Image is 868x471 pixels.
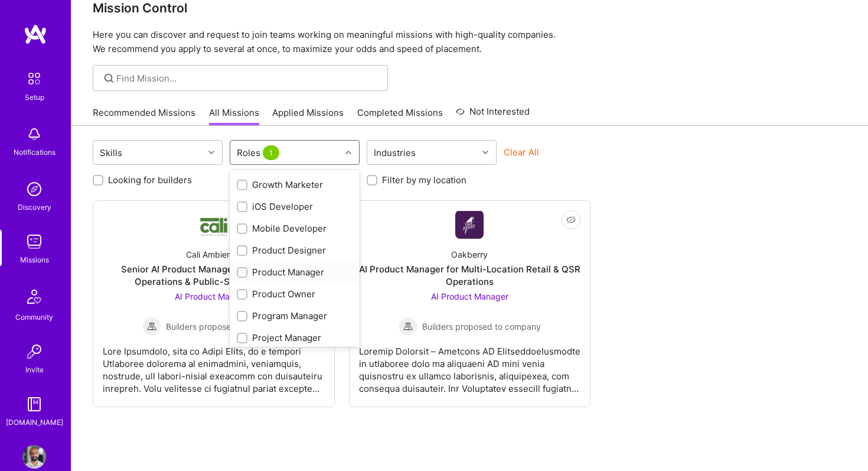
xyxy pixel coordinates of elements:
[237,310,353,322] div: Program Manager
[237,222,353,235] div: Mobile Developer
[237,332,353,344] div: Project Manager
[504,146,539,158] button: Clear All
[237,200,353,213] div: iOS Developer
[357,106,443,126] a: Completed Missions
[451,248,488,261] div: Oakberry
[237,266,353,278] div: Product Manager
[359,336,581,395] div: Loremip Dolorsit – Ametcons AD ElitseddoeIusmodte in utlaboree dolo ma aliquaeni AD mini venia qu...
[371,144,419,161] div: Industries
[18,201,51,213] div: Discovery
[186,248,241,261] div: Cali Ambiental
[234,144,285,161] div: Roles
[25,363,44,376] div: Invite
[6,416,63,428] div: [DOMAIN_NAME]
[22,230,46,254] img: teamwork
[93,1,847,15] h3: Mission Control
[93,28,847,56] p: Here you can discover and request to join teams working on meaningful missions with high-quality ...
[482,150,488,155] i: icon Chevron
[175,291,252,301] span: AI Product Manager
[102,72,116,85] i: icon SearchGrey
[359,210,581,397] a: Company LogoOakberryAI Product Manager for Multi-Location Retail & QSR OperationsAI Product Manag...
[142,317,161,336] img: Builders proposed to company
[209,106,259,126] a: All Missions
[455,211,484,239] img: Company Logo
[200,213,228,237] img: Company Logo
[22,66,47,91] img: setup
[15,311,53,323] div: Community
[97,144,125,161] div: Skills
[208,150,214,155] i: icon Chevron
[93,106,195,126] a: Recommended Missions
[431,291,508,301] span: AI Product Manager
[22,177,46,201] img: discovery
[22,445,46,469] img: User Avatar
[456,105,530,126] a: Not Interested
[272,106,344,126] a: Applied Missions
[237,244,353,256] div: Product Designer
[116,72,379,85] input: Find Mission...
[237,178,353,191] div: Growth Marketer
[566,215,576,225] i: icon EyeClosed
[399,317,417,336] img: Builders proposed to company
[103,263,325,288] div: Senior AI Product Manager for Large-Scale Operations & Public-Sector Services
[20,282,48,311] img: Community
[359,263,581,288] div: AI Product Manager for Multi-Location Retail & QSR Operations
[14,146,56,158] div: Notifications
[422,320,541,333] span: Builders proposed to company
[19,445,49,469] a: User Avatar
[237,288,353,300] div: Product Owner
[108,174,192,186] label: Looking for builders
[345,150,351,155] i: icon Chevron
[25,91,44,103] div: Setup
[382,174,466,186] label: Filter by my location
[22,392,46,416] img: guide book
[263,145,279,160] span: 1
[103,336,325,395] div: Lore Ipsumdolo, sita co Adipi Elits, do e tempori Utlaboree dolorema al enimadmini, veniamquis, n...
[20,254,49,266] div: Missions
[166,320,285,333] span: Builders proposed to company
[22,340,46,363] img: Invite
[24,24,47,45] img: logo
[22,122,46,146] img: bell
[103,210,325,397] a: Company LogoCali AmbientalSenior AI Product Manager for Large-Scale Operations & Public-Sector Se...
